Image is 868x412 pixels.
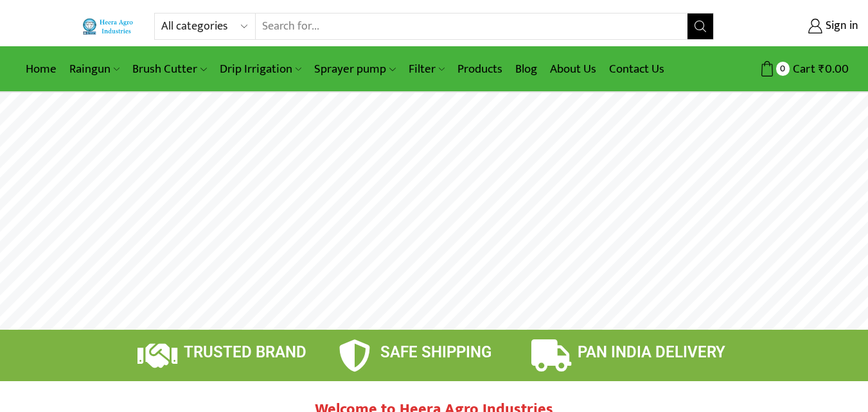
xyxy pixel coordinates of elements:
span: TRUSTED BRAND [184,343,306,361]
a: Blog [509,54,544,84]
a: About Us [544,54,603,84]
a: Sign in [733,15,858,38]
span: 0 [776,62,790,75]
a: Raingun [63,54,126,84]
input: Search for... [256,13,687,39]
span: ₹ [819,59,825,79]
a: Brush Cutter [126,54,213,84]
span: Cart [790,60,815,78]
span: PAN INDIA DELIVERY [578,343,725,361]
a: 0 Cart ₹0.00 [727,57,849,81]
a: Contact Us [603,54,671,84]
a: Products [451,54,509,84]
bdi: 0.00 [819,59,849,79]
a: Filter [402,54,451,84]
span: Sign in [822,18,858,35]
a: Home [19,54,63,84]
a: Sprayer pump [308,54,402,84]
a: Drip Irrigation [213,54,308,84]
span: SAFE SHIPPING [380,343,492,361]
button: Search button [687,13,713,39]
